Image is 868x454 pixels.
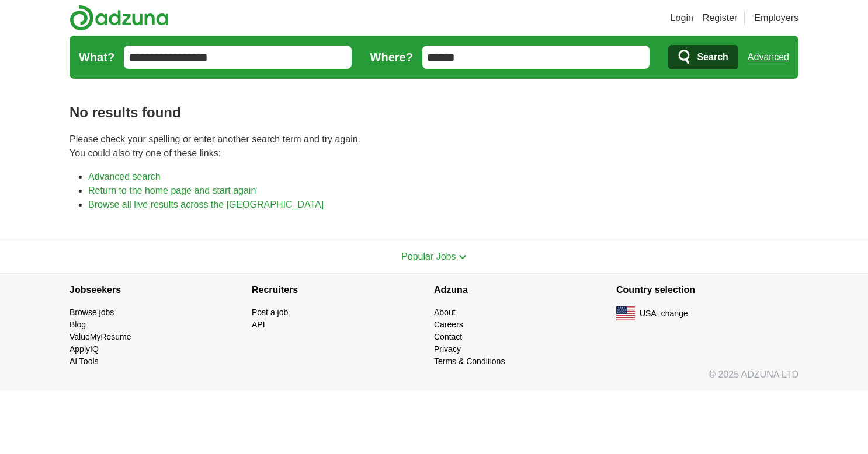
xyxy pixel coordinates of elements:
[79,48,114,66] label: What?
[88,200,324,209] a: Browse all live results across the [GEOGRAPHIC_DATA]
[70,132,798,160] p: Please check your spelling or enter another search term and try again. You could also try one of ...
[661,308,688,320] button: change
[616,274,798,306] h4: Country selection
[754,11,798,25] a: Employers
[252,320,265,329] a: API
[640,308,657,320] span: USA
[703,11,738,25] a: Register
[668,45,738,69] button: Search
[88,172,161,181] a: Advanced search
[434,320,463,329] a: Careers
[370,48,413,66] label: Where?
[434,308,456,317] a: About
[616,306,635,320] img: US flag
[60,368,808,391] div: © 2025 ADZUNA LTD
[434,332,462,341] a: Contact
[748,46,789,69] a: Advanced
[459,254,467,260] img: toggle icon
[70,344,99,354] a: ApplyIQ
[252,308,288,317] a: Post a job
[70,308,114,317] a: Browse jobs
[401,252,456,261] span: Popular Jobs
[434,344,461,354] a: Privacy
[88,186,256,195] a: Return to the home page and start again
[434,357,505,366] a: Terms & Conditions
[671,11,693,25] a: Login
[697,46,728,69] span: Search
[70,320,86,329] a: Blog
[70,332,131,341] a: ValueMyResume
[70,5,169,31] img: Adzuna logo
[70,357,99,366] a: AI Tools
[70,102,798,123] h1: No results found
